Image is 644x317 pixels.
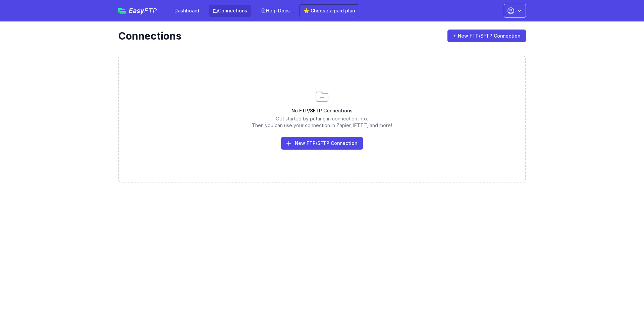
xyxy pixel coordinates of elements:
a: Connections [209,5,251,17]
a: New FTP/SFTP Connection [281,137,363,150]
a: EasyFTP [118,7,157,14]
a: Dashboard [170,5,203,17]
p: Get started by putting in connection info. Then you can use your connection in Zapier, IFTTT, and... [119,115,525,129]
h1: Connections [118,30,438,42]
span: Easy [129,7,157,14]
a: ⭐ Choose a paid plan [299,4,359,17]
a: Help Docs [257,5,294,17]
h3: No FTP/SFTP Connections [119,107,525,114]
span: FTP [144,7,157,15]
img: easyftp_logo.png [118,8,126,14]
a: + New FTP/SFTP Connection [447,30,526,42]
